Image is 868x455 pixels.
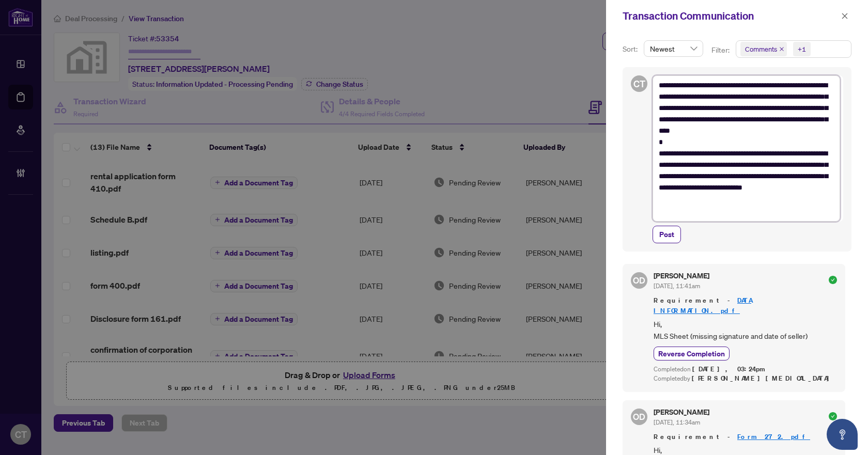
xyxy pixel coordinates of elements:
span: OD [633,274,645,287]
button: Post [653,226,681,243]
span: OD [633,410,645,423]
span: Post [659,226,674,243]
p: Filter: [711,44,731,56]
span: check-circle [829,276,837,284]
span: close [841,12,848,20]
span: Requirement - [654,295,837,316]
span: Newest [650,41,697,56]
span: check-circle [829,412,837,420]
span: Reverse Completion [658,348,725,359]
button: Open asap [827,419,858,450]
div: Completed on [654,365,837,374]
div: Transaction Communication [623,8,838,24]
span: [DATE], 11:41am [654,282,700,290]
a: Form 272.pdf [737,432,810,441]
span: Comments [745,44,777,54]
div: Completed by [654,374,837,384]
p: Sort: [623,43,640,55]
h5: [PERSON_NAME] [654,272,709,279]
span: [PERSON_NAME][MEDICAL_DATA] [692,374,835,383]
button: Reverse Completion [654,347,730,360]
a: DATA INFORMATION.pdf [654,296,751,315]
div: +1 [798,44,806,54]
span: Comments [740,42,787,56]
span: close [779,46,784,52]
span: CT [633,76,645,91]
h5: [PERSON_NAME] [654,409,709,416]
span: [DATE], 11:34am [654,418,700,426]
span: [DATE], 03:24pm [692,365,767,373]
span: Hi, MLS Sheet (missing signature and date of seller) [654,318,837,342]
span: Requirement - [654,432,837,442]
